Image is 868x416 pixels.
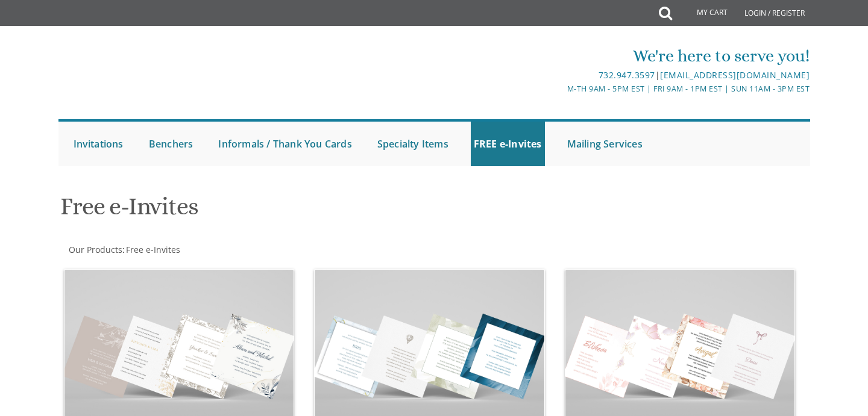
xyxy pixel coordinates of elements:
[471,122,545,166] a: FREE e-Invites
[146,122,197,166] a: Benchers
[68,244,122,255] a: Our Products
[374,122,451,166] a: Specialty Items
[309,44,810,68] div: We're here to serve you!
[71,122,127,166] a: Invitations
[58,244,435,256] div: :
[309,68,810,82] div: |
[309,82,810,95] div: M-Th 9am - 5pm EST | Fri 9am - 1pm EST | Sun 11am - 3pm EST
[126,244,180,255] span: Free e-Invites
[215,122,354,166] a: Informals / Thank You Cards
[564,122,646,166] a: Mailing Services
[660,69,810,81] a: [EMAIL_ADDRESS][DOMAIN_NAME]
[599,69,655,81] a: 732.947.3597
[671,1,736,25] a: My Cart
[60,193,552,229] h1: Free e-Invites
[125,244,180,255] a: Free e-Invites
